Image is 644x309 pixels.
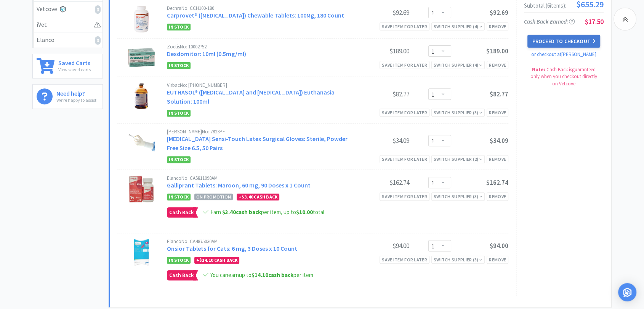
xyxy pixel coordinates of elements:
[37,4,99,14] div: Vetcove
[167,257,191,264] span: In Stock
[167,176,352,181] div: Elanco No: CA5811090AM
[167,135,348,152] a: [MEDICAL_DATA] Sensi-Touch Latex Surgical Gloves: Sterile, Powder Free Size 6.5, 50 Pairs
[380,22,429,30] div: Save item for later
[380,155,429,163] div: Save item for later
[167,271,195,280] span: Cash Back
[33,2,103,17] a: Vetcove0
[487,192,508,200] div: Remove
[167,6,352,11] div: Dechra No: CCH100-180
[128,239,155,266] img: 36c76700a6e444109dc2fd00929fced4_55347.jpeg
[95,36,101,45] i: 0
[222,208,261,216] strong: cash back
[490,136,508,145] span: $34.09
[167,44,352,49] div: Zoetis No: 10002752
[252,271,293,279] strong: cash back
[167,129,352,134] div: [PERSON_NAME] No: 7823PF
[532,66,545,73] strong: Note:
[128,83,155,109] img: 09434ef4f06a4bddb62b721906253a7a_48668.jpeg
[167,50,246,58] a: Dexdomitor: 10ml (0.5mg/ml)
[490,8,508,17] span: $92.69
[352,241,409,250] div: $94.00
[128,176,155,202] img: 384f5510b4354851b7ecc0e69156edaa_207378.jpeg
[167,11,344,19] a: Carprovet® ([MEDICAL_DATA]) Chewable Tablets: 100Mg, 180 Count
[167,88,335,105] a: EUTHASOL® ([MEDICAL_DATA] and [MEDICAL_DATA]) Euthanasia Solution: 100ml
[434,61,482,69] div: Switch Supplier ( 4 )
[167,156,191,163] span: In Stock
[380,109,429,117] div: Save item for later
[487,256,508,264] div: Remove
[486,178,508,187] span: $162.74
[167,181,311,189] a: Galliprant Tablets: Maroon, 60 mg, 90 Doses x 1 Count
[618,283,636,301] div: Open Intercom Messenger
[434,193,482,200] div: Switch Supplier ( 3 )
[128,44,155,71] img: f4d60cc42e544b65a7c4e82102a25341_49014.jpeg
[487,61,508,69] div: Remove
[167,194,191,200] span: In Stock
[252,271,268,279] span: $14.10
[167,208,195,217] span: Cash Back
[380,256,429,264] div: Save item for later
[486,47,508,55] span: $189.00
[434,109,482,116] div: Switch Supplier ( 3 )
[531,51,596,58] a: or checkout at [PERSON_NAME]
[352,8,409,17] div: $92.69
[380,61,429,69] div: Save item for later
[530,66,597,86] span: Cash Back is guaranteed only when you checkout directly on Vetcove
[222,208,236,216] span: $3.40
[167,62,191,69] span: In Stock
[194,257,239,264] div: + Cash Back
[352,178,409,187] div: $162.74
[487,155,508,163] div: Remove
[32,54,103,78] a: Saved CartsView saved carts
[167,239,352,244] div: Elanco No: CA4875030AM
[128,6,155,32] img: 90837810b1184d1f8c9ac0bfdfa60670_352706.jpeg
[352,90,409,99] div: $82.77
[37,20,99,30] div: iVet
[487,109,508,117] div: Remove
[352,136,409,145] div: $34.09
[58,66,91,73] p: View saved carts
[527,35,600,48] button: Proceed to Checkout
[210,208,324,216] span: Earn per item, up to total
[296,208,313,216] span: $10.00
[199,257,213,263] span: $14.10
[33,17,103,33] a: iVet
[490,242,508,250] span: $94.00
[167,110,191,117] span: In Stock
[58,58,91,66] h6: Saved Carts
[434,256,482,263] div: Switch Supplier ( 3 )
[194,194,233,200] span: On Promotion
[95,5,101,14] i: 0
[167,24,191,30] span: In Stock
[524,18,575,25] span: Cash Back Earned :
[37,35,99,45] div: Elanco
[56,96,98,104] p: We're happy to assist!
[167,83,352,88] div: Virbac No: [PHONE_NUMBER]
[128,129,155,156] img: 0d368f0bb82a4a919114725fdcf32c02_207370.jpeg
[167,245,297,252] a: Onsior Tablets for Cats: 6 mg, 3 Doses x 10 Count
[352,46,409,56] div: $189.00
[380,192,429,200] div: Save item for later
[242,194,253,200] span: $3.40
[210,271,313,279] span: You can earn up to per item
[56,88,98,96] h6: Need help?
[585,17,604,26] span: $17.50
[490,90,508,98] span: $82.77
[33,32,103,48] a: Elanco0
[487,22,508,30] div: Remove
[237,194,279,200] div: + Cash Back
[434,23,482,30] div: Switch Supplier ( 4 )
[434,155,482,163] div: Switch Supplier ( 2 )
